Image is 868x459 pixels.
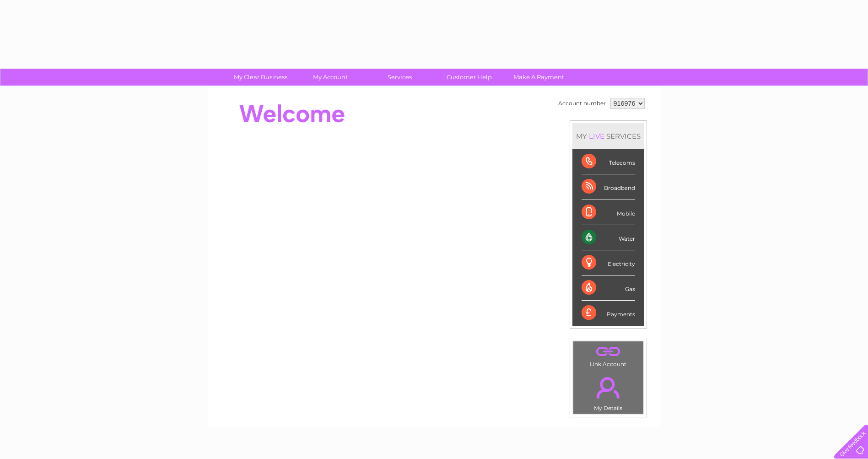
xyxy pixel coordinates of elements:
div: Broadband [582,174,635,200]
td: My Details [573,369,644,414]
td: Link Account [573,341,644,370]
div: LIVE [587,132,606,140]
div: Water [582,225,635,250]
td: Account number [556,96,608,111]
a: My Account [292,69,368,86]
a: . [576,372,641,404]
div: Mobile [582,200,635,225]
div: MY SERVICES [572,123,644,149]
a: Services [362,69,437,86]
div: Electricity [582,250,635,275]
a: . [576,344,641,360]
a: Customer Help [431,69,507,86]
div: Payments [582,301,635,325]
a: My Clear Business [223,69,298,86]
a: Make A Payment [501,69,577,86]
div: Gas [582,275,635,301]
div: Telecoms [582,149,635,174]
